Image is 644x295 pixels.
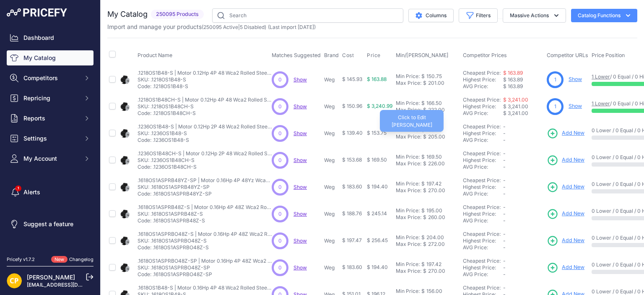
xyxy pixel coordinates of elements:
span: Show [293,157,307,163]
div: $ [423,160,426,167]
div: $ [421,261,425,268]
div: 272.00 [426,241,445,248]
a: 250095 Active [203,24,238,30]
div: Max Price: [396,187,421,194]
button: My Account [7,151,93,166]
span: - [503,204,506,210]
a: Add New [547,181,584,193]
span: - [503,244,506,251]
button: Price [367,52,382,59]
div: $ [421,180,425,187]
div: 197.42 [425,261,441,268]
span: - [503,264,506,271]
a: [PERSON_NAME] [27,274,75,281]
a: Show [293,103,307,110]
a: Alerts [7,185,93,200]
button: Catalog Functions [571,9,637,22]
span: Show [293,238,307,244]
input: Search [212,8,403,23]
p: Code: .1618OS1ASPRBO48Z-S [138,244,272,251]
div: $ [423,80,426,86]
span: Product Name [138,52,172,58]
span: $ 139.40 [342,130,363,136]
div: $ [423,241,426,248]
p: Code: .1218OS1B48-S [138,83,272,90]
p: Weg [324,211,339,217]
div: Max Price: [396,241,421,248]
div: Min Price: [396,207,420,214]
span: - [503,177,506,183]
nav: Sidebar [7,30,93,246]
span: $ 245.14 [367,210,387,217]
p: Code: .1618OS1ASPRB48Z-S [138,217,272,224]
button: Cost [342,52,356,59]
div: AVG Price: [463,164,503,170]
div: Max Price: [396,133,421,140]
span: 0 [278,157,282,164]
a: Cheapest Price: [463,258,501,264]
span: 1 [554,76,556,84]
p: .1236OS1B48CH-S | Motor 0.12Hp 2P 48 Wca2 Rolled Steel Sin [138,150,272,157]
p: Code: .1618OS1ASPRBO48Z-SP [138,271,272,278]
p: .1218OS1B48-S | Motor 0.12Hp 4P 48 Wca2 Rolled Steel Sin [138,70,272,76]
span: Competitors [23,74,78,82]
a: Show [293,184,307,190]
span: Price Position [592,52,625,58]
a: Add New [547,235,584,247]
span: - [503,130,506,136]
img: Pricefy Logo [7,8,67,17]
div: AVG Price: [463,83,503,90]
div: 204.00 [425,234,444,241]
p: Import and manage your products [107,23,316,31]
span: $ 3,240.99 [367,103,392,109]
p: SKU: .1618OS1ASPRBO48Z-SP [138,264,272,271]
div: Min Price: [396,180,420,187]
span: My Account [23,154,78,163]
a: Cheapest Price: [463,231,501,237]
span: 0 [278,103,282,110]
span: Repricing [23,94,78,102]
div: Max Price: [396,107,421,113]
span: $ 163.88 [367,76,387,82]
span: $ 197.47 [342,237,362,243]
a: 5 Disabled [240,24,265,30]
a: Cheapest Price: [463,97,501,103]
p: .1618OS1ASPRB48YZ-SP | Motor 0.16Hp 4P 48Yz Wca2 Rolled Steel S [138,177,272,184]
div: $ [423,107,426,113]
span: Add New [562,129,584,137]
a: Add New [547,154,584,166]
div: Highest Price: [463,211,503,217]
p: .1618OS1ASPRB48Z-S | Motor 0.16Hp 4P 48Z Wca2 Rolled Steel Si [138,204,272,211]
a: Show [293,264,307,271]
a: Cheapest Price: [463,204,501,210]
div: Highest Price: [463,103,503,110]
span: 0 [278,237,282,245]
span: $ 183.60 [342,264,362,270]
a: Add New [547,208,584,220]
p: Weg [324,76,339,83]
p: .1236OS1B48-S | Motor 0.12Hp 2P 48 Wca2 Rolled Steel Sin [138,123,272,130]
span: - [503,217,506,224]
p: SKU: .1218OS1B48CH-S [138,103,272,110]
div: Max Price: [396,214,421,221]
div: Highest Price: [463,184,503,191]
span: Add New [562,183,584,191]
div: Pricefy v1.7.2 [7,256,35,263]
div: Highest Price: [463,238,503,244]
p: Code: .1618OS1ASPRB48YZ-SP [138,191,272,197]
p: Weg [324,103,339,110]
span: Price [367,52,381,59]
span: Competitor Prices [463,52,507,58]
div: Min Price: [396,234,420,241]
span: $ 153.75 [367,130,387,136]
span: $ 3,241.00 [503,103,528,110]
div: $ [421,154,425,160]
span: - [503,137,506,143]
a: Cheapest Price: [463,70,501,76]
div: 260.00 [426,214,445,221]
p: Code: .1236OS1B48CH-S [138,164,272,170]
h2: My Catalog [107,8,148,20]
a: Cheapest Price: [463,285,501,291]
span: 0 [278,183,282,191]
span: - [503,271,506,277]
